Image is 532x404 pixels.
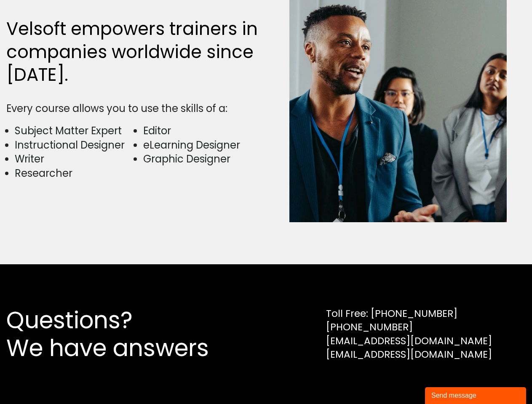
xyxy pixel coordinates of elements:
[6,306,239,362] h2: Questions? We have answers
[326,307,492,361] div: Toll Free: [PHONE_NUMBER] [PHONE_NUMBER] [EMAIL_ADDRESS][DOMAIN_NAME] [EMAIL_ADDRESS][DOMAIN_NAME]
[143,152,262,166] li: Graphic Designer
[15,166,133,181] li: Researcher
[143,124,262,138] li: Editor
[6,18,262,87] h2: Velsoft empowers trainers in companies worldwide since [DATE].
[6,101,262,116] div: Every course allows you to use the skills of a:
[425,385,528,404] iframe: chat widget
[15,138,133,152] li: Instructional Designer
[15,152,133,166] li: Writer
[143,138,262,152] li: eLearning Designer
[15,124,133,138] li: Subject Matter Expert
